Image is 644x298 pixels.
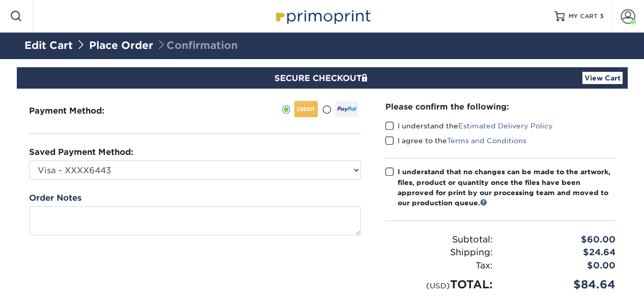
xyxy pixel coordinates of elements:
[271,5,373,27] img: Primoprint
[500,259,623,273] div: $0.00
[569,12,598,21] span: MY CART
[426,281,450,290] small: (USD)
[398,167,615,208] div: I understand that no changes can be made to the artwork, files, product or quantity once the file...
[385,121,553,131] label: I understand the
[29,106,129,116] h3: Payment Method:
[29,192,81,204] label: Order Notes
[156,39,238,51] span: Confirmation
[385,136,526,146] label: I agree to the
[89,39,153,51] a: Place Order
[458,122,553,130] a: Estimated Delivery Policy
[600,13,603,20] span: 3
[24,39,73,51] a: Edit Cart
[582,72,623,84] a: View Cart
[378,246,500,259] div: Shipping:
[447,137,526,145] a: Terms and Conditions
[378,233,500,247] div: Subtotal:
[500,246,623,259] div: $24.64
[378,259,500,273] div: Tax:
[274,73,370,83] span: SECURE CHECKOUT
[385,101,615,113] div: Please confirm the following:
[500,276,623,293] div: $84.64
[29,146,133,158] label: Saved Payment Method:
[500,233,623,247] div: $60.00
[378,276,500,293] div: TOTAL:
